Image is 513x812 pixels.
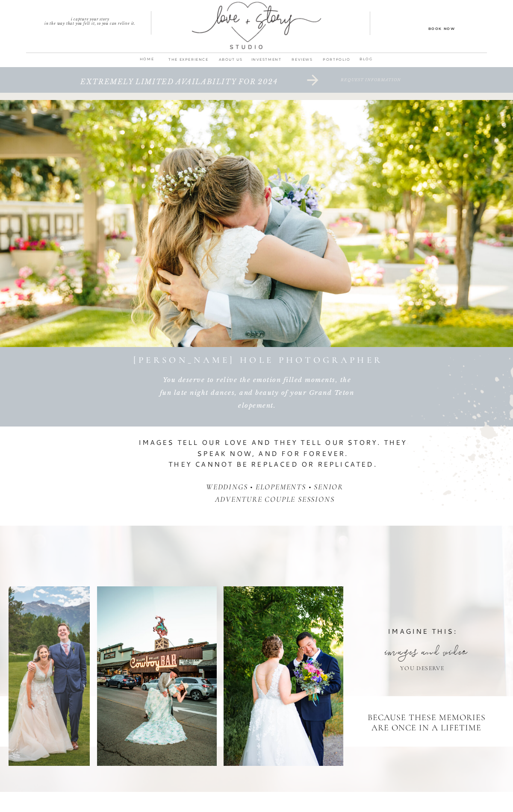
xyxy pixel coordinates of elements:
p: you deserve [381,663,463,671]
p: images and video [373,635,480,643]
a: home [136,56,158,68]
a: Book Now [403,25,480,31]
a: REVIEWS [284,56,320,68]
h2: You deserve to relive the emotion filled moments, the fun late night dances, and beauty of your G... [158,374,356,408]
a: ABOUT us [213,56,248,68]
p: because these memories are once in a lifetime [360,712,492,732]
a: THE EXPERIENCE [164,56,213,68]
p: images tell our love and they tell our story. They speak now, and for forever. They Cannot be rep... [134,437,411,482]
p: I capture your story in the way that you felt it, so you can relive it. [29,17,151,23]
h2: weddings • eLOPEMENTS • SENIOR ADVENTURE COUPLE SESSIONS [199,481,350,506]
a: BLOG [355,56,377,64]
a: extremely limited availability for 2024 [52,78,307,95]
a: INVESTMENT [248,56,284,68]
a: I capture your storyin the way that you felt it, so you can relive it. [29,17,151,23]
a: request information [295,78,446,95]
a: PORTFOLIO [320,56,353,68]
